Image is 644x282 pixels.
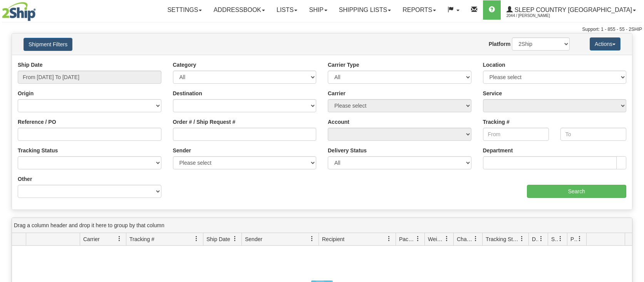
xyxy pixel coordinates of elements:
[501,0,642,20] a: Sleep Country [GEOGRAPHIC_DATA] 2044 / [PERSON_NAME]
[228,232,241,245] a: Ship Date filter column settings
[527,185,626,198] input: Search
[483,89,502,97] label: Service
[303,0,333,20] a: Ship
[513,7,632,13] span: Sleep Country [GEOGRAPHIC_DATA]
[535,232,548,245] a: Delivery Status filter column settings
[328,118,349,126] label: Account
[161,0,208,20] a: Settings
[573,232,586,245] a: Pickup Status filter column settings
[18,118,56,126] label: Reference / PO
[532,235,538,243] span: Delivery Status
[322,235,344,243] span: Recipient
[411,232,424,245] a: Packages filter column settings
[18,89,34,97] label: Origin
[333,0,397,20] a: Shipping lists
[570,235,577,243] span: Pickup Status
[113,232,126,245] a: Carrier filter column settings
[245,235,262,243] span: Sender
[328,89,345,97] label: Carrier
[208,0,271,20] a: Addressbook
[190,232,203,245] a: Tracking # filter column settings
[486,235,519,243] span: Tracking Status
[18,147,58,154] label: Tracking Status
[173,118,236,126] label: Order # / Ship Request #
[173,61,196,69] label: Category
[271,0,303,20] a: Lists
[428,235,444,243] span: Weight
[515,232,528,245] a: Tracking Status filter column settings
[457,235,473,243] span: Charge
[206,235,230,243] span: Ship Date
[440,232,453,245] a: Weight filter column settings
[83,235,100,243] span: Carrier
[554,232,567,245] a: Shipment Issues filter column settings
[483,118,510,126] label: Tracking #
[483,128,549,141] input: From
[399,235,415,243] span: Packages
[382,232,396,245] a: Recipient filter column settings
[173,147,191,154] label: Sender
[551,235,558,243] span: Shipment Issues
[305,232,319,245] a: Sender filter column settings
[173,89,202,97] label: Destination
[489,40,511,48] label: Platform
[18,175,32,183] label: Other
[590,37,621,51] button: Actions
[23,38,72,51] button: Shipment Filters
[328,147,367,154] label: Delivery Status
[483,61,505,69] label: Location
[469,232,482,245] a: Charge filter column settings
[328,61,359,69] label: Carrier Type
[560,128,626,141] input: To
[397,0,442,20] a: Reports
[129,235,154,243] span: Tracking #
[12,218,632,233] div: grid grouping header
[506,12,564,20] span: 2044 / [PERSON_NAME]
[2,26,642,33] div: Support: 1 - 855 - 55 - 2SHIP
[483,147,513,154] label: Department
[2,2,36,21] img: logo2044.jpg
[18,61,43,69] label: Ship Date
